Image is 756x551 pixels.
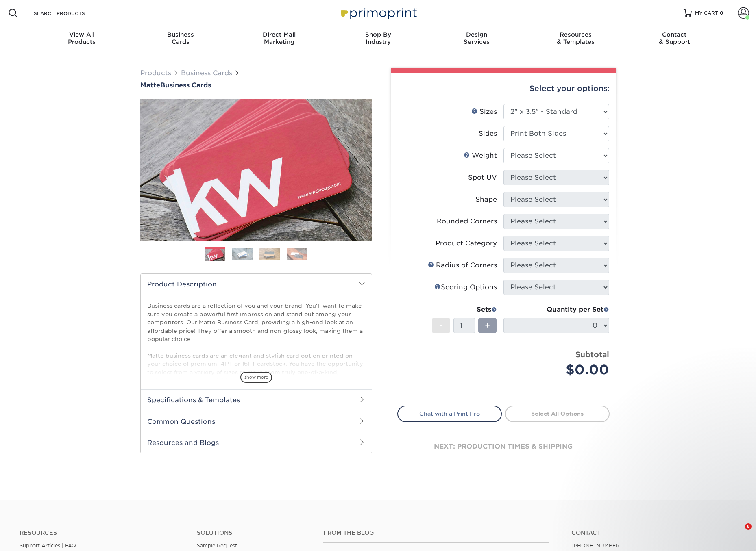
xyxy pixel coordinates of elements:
[479,129,497,139] div: Sides
[131,31,230,38] span: Business
[427,31,526,46] div: Services
[140,81,372,89] a: MatteBusiness Cards
[205,245,225,265] img: Business Cards 01
[329,31,427,46] div: Industry
[428,260,497,270] div: Radius of Corners
[625,26,724,52] a: Contact& Support
[625,31,724,38] span: Contact
[485,319,490,332] span: +
[181,69,232,77] a: Business Cards
[338,4,419,22] img: Primoprint
[745,523,752,530] span: 8
[526,31,625,46] div: & Templates
[230,31,329,46] div: Marketing
[625,31,724,46] div: & Support
[575,350,609,359] strong: Subtotal
[240,372,272,383] span: show more
[397,406,502,422] a: Chat with a Print Pro
[695,10,718,17] span: MY CART
[471,107,497,117] div: Sizes
[141,274,372,295] h2: Product Description
[131,31,230,46] div: Cards
[232,248,253,260] img: Business Cards 02
[323,529,549,536] h4: From the Blog
[432,305,497,315] div: Sets
[141,411,372,432] h2: Common Questions
[140,81,160,89] span: Matte
[437,217,497,226] div: Rounded Corners
[141,389,372,410] h2: Specifications & Templates
[427,31,526,38] span: Design
[140,69,171,77] a: Products
[720,10,723,16] span: 0
[397,422,610,471] div: next: production times & shipping
[571,529,736,536] a: Contact
[197,542,237,549] a: Sample Request
[140,54,372,286] img: Matte 01
[510,360,609,380] div: $0.00
[571,542,622,549] a: [PHONE_NUMBER]
[526,31,625,38] span: Resources
[434,282,497,292] div: Scoring Options
[230,26,329,52] a: Direct MailMarketing
[728,523,748,543] iframe: Intercom live chat
[503,305,609,315] div: Quantity per Set
[33,8,112,18] input: SEARCH PRODUCTS.....
[427,26,526,52] a: DesignServices
[468,173,497,182] div: Spot UV
[33,26,131,52] a: View AllProducts
[259,248,280,260] img: Business Cards 03
[397,73,610,104] div: Select your options:
[131,26,230,52] a: BusinessCards
[147,302,365,417] p: Business cards are a reflection of you and your brand. You'll want to make sure you create a powe...
[436,239,497,248] div: Product Category
[197,529,311,536] h4: Solutions
[526,26,625,52] a: Resources& Templates
[287,248,307,260] img: Business Cards 04
[141,432,372,453] h2: Resources and Blogs
[505,406,610,422] a: Select All Options
[33,31,131,46] div: Products
[439,319,443,332] span: -
[230,31,329,38] span: Direct Mail
[329,26,427,52] a: Shop ByIndustry
[140,81,372,89] h1: Business Cards
[33,31,131,38] span: View All
[329,31,427,38] span: Shop By
[475,195,497,204] div: Shape
[464,151,497,161] div: Weight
